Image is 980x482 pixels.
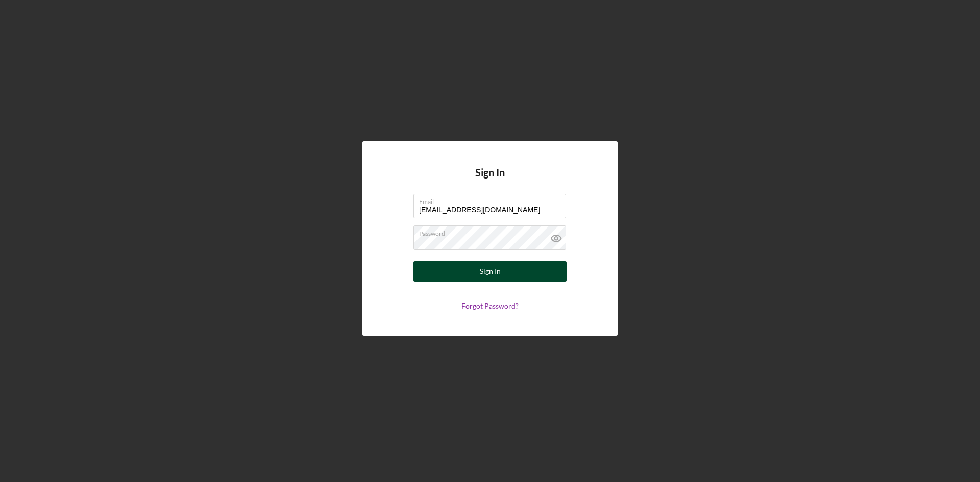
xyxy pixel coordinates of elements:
[419,226,566,237] label: Password
[419,194,566,206] label: Email
[480,261,501,282] div: Sign In
[413,261,567,282] button: Sign In
[461,301,519,310] a: Forgot Password?
[475,167,505,194] h4: Sign In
